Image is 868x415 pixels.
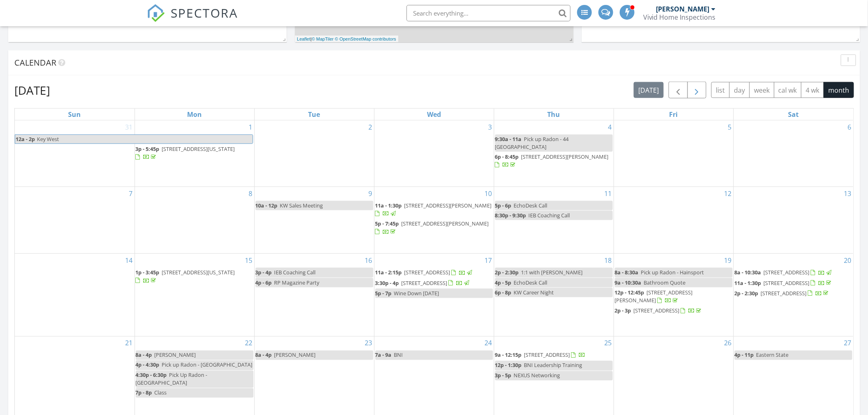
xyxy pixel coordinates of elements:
span: 8a - 4p [136,351,152,359]
span: 9a - 10:30a [615,279,642,286]
a: SPECTORA [147,11,238,28]
td: Go to August 31, 2025 [15,121,135,187]
a: © OpenStreetMap contributors [335,36,396,41]
a: Go to September 23, 2025 [363,337,374,350]
a: Go to September 9, 2025 [367,187,374,200]
div: [PERSON_NAME] [656,5,710,13]
span: 2p - 2:30p [495,269,519,276]
button: Next month [688,82,707,98]
div: | [295,36,398,43]
span: EchoDesk Call [514,202,548,209]
span: 3p - 5p [495,372,512,379]
td: Go to September 16, 2025 [254,254,374,337]
span: [STREET_ADDRESS] [634,307,680,314]
a: 3:30p - 4p [STREET_ADDRESS] [375,279,471,287]
a: 6p - 8:45p [STREET_ADDRESS][PERSON_NAME] [495,153,609,168]
a: 12p - 12:45p [STREET_ADDRESS][PERSON_NAME] [615,289,693,304]
span: 8a - 10:30a [735,269,761,276]
a: 2p - 2:30p [STREET_ADDRESS] [735,289,853,299]
a: 11a - 1:30p [STREET_ADDRESS][PERSON_NAME] [375,201,493,219]
a: Go to September 4, 2025 [607,121,614,134]
a: Wednesday [425,109,443,120]
td: Go to September 7, 2025 [15,187,135,254]
span: [STREET_ADDRESS] [761,290,807,297]
button: list [711,82,730,98]
div: Vivid Home Inspections [643,13,716,21]
td: Go to September 1, 2025 [135,121,254,187]
span: Pick Up Radon - [GEOGRAPHIC_DATA] [136,372,208,387]
button: 4 wk [801,82,824,98]
span: 6p - 8:45p [495,153,519,160]
span: 4p - 11p [735,351,754,359]
span: [STREET_ADDRESS][PERSON_NAME] [402,220,489,227]
a: 2p - 2:30p [STREET_ADDRESS] [735,290,830,297]
td: Go to September 5, 2025 [614,121,733,187]
span: 3p - 5:45p [136,145,160,153]
a: 11a - 2:15p [STREET_ADDRESS] [375,269,474,276]
span: [STREET_ADDRESS][PERSON_NAME] [521,153,609,160]
span: [STREET_ADDRESS][US_STATE] [162,145,235,153]
a: Thursday [546,109,562,120]
a: 3p - 5:45p [STREET_ADDRESS][US_STATE] [136,145,235,160]
span: Key West [37,135,59,143]
a: Go to September 24, 2025 [483,337,494,350]
td: Go to September 19, 2025 [614,254,733,337]
td: Go to September 18, 2025 [494,254,614,337]
span: Pick up Radon - [GEOGRAPHIC_DATA] [162,361,253,369]
a: Go to August 31, 2025 [124,121,135,134]
span: 11a - 1:30p [375,202,402,209]
td: Go to September 12, 2025 [614,187,733,254]
a: 11a - 2:15p [STREET_ADDRESS] [375,268,493,278]
a: © MapTiler [312,36,334,41]
a: Go to September 25, 2025 [603,337,614,350]
span: KW Career Night [514,289,554,296]
a: Sunday [66,109,82,120]
span: 4p - 6p [256,279,272,286]
a: 3:30p - 4p [STREET_ADDRESS] [375,278,493,288]
img: The Best Home Inspection Software - Spectora [147,4,165,22]
span: 12p - 12:45p [615,289,644,296]
span: 5p - 7p [375,290,392,297]
h2: [DATE] [14,82,50,98]
span: [STREET_ADDRESS][PERSON_NAME] [404,202,492,209]
span: [STREET_ADDRESS] [402,279,448,287]
a: Saturday [786,109,800,120]
span: [PERSON_NAME] [274,351,316,359]
span: SPECTORA [171,4,238,21]
span: RP Magazine Party [274,279,320,286]
button: Previous month [669,82,688,98]
span: [STREET_ADDRESS] [404,269,450,276]
td: Go to September 14, 2025 [15,254,135,337]
a: Go to September 14, 2025 [124,254,135,267]
span: 9:30a - 11a [495,135,522,143]
a: Go to September 21, 2025 [124,337,135,350]
a: Go to September 7, 2025 [128,187,135,200]
span: [STREET_ADDRESS] [764,269,810,276]
span: 4p - 5p [495,279,512,286]
span: Eastern State [756,351,789,359]
span: 2p - 3p [615,307,631,314]
a: Go to September 18, 2025 [603,254,614,267]
span: 8:30p - 9:30p [495,212,526,219]
span: 6p - 8p [495,289,512,296]
a: 3p - 5:45p [STREET_ADDRESS][US_STATE] [136,144,254,162]
span: 5p - 7:45p [375,220,399,227]
button: month [824,82,854,98]
button: cal wk [774,82,802,98]
a: Go to September 26, 2025 [723,337,733,350]
span: 5p - 6p [495,202,512,209]
span: 12p - 1:30p [495,362,522,369]
span: IEB Coaching Call [274,269,316,276]
a: 8a - 10:30a [STREET_ADDRESS] [735,269,833,276]
span: 1:1 with [PERSON_NAME] [521,269,583,276]
a: Go to September 15, 2025 [244,254,254,267]
span: Wine Down [DATE] [394,290,439,297]
span: IEB Coaching Call [529,212,570,219]
td: Go to September 2, 2025 [254,121,374,187]
td: Go to September 9, 2025 [254,187,374,254]
a: Leaflet [297,36,311,41]
td: Go to September 17, 2025 [374,254,494,337]
a: Monday [185,109,203,120]
span: 11a - 1:30p [735,279,761,287]
span: BNI [394,351,403,359]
